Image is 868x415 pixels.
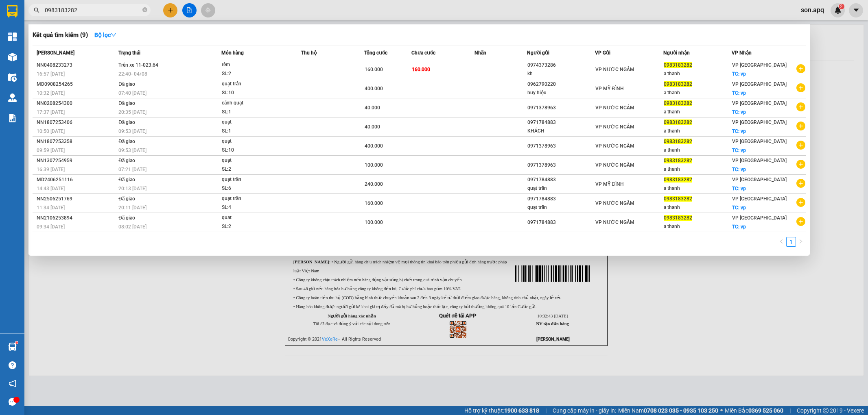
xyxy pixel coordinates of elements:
div: quạt trần [222,194,283,203]
div: a thanh [664,165,731,174]
div: a thanh [664,146,731,154]
span: VP MỸ ĐÌNH [595,181,624,187]
span: Trạng thái [118,50,140,56]
span: plus-circle [796,217,805,226]
span: Đã giao [118,120,135,125]
span: 40.000 [365,105,380,111]
div: 0971378963 [527,142,595,150]
span: Đã giao [118,196,135,202]
div: quạt trần [222,80,283,89]
div: a thanh [664,127,731,135]
span: 16:57 [DATE] [37,71,65,77]
a: 1 [787,237,796,246]
span: 0983183282 [664,100,692,106]
div: a thanh [664,108,731,116]
div: a thanh [664,222,731,231]
li: Previous Page [776,237,786,247]
div: 0971784883 [527,118,595,127]
span: VP NƯỚC NGẦM [595,143,634,149]
div: 0971378963 [527,161,595,169]
div: cánh quạt [222,99,283,108]
span: 0983183282 [664,215,692,221]
h3: Kết quả tìm kiếm ( 9 ) [33,31,88,39]
span: TC: vp [732,90,746,96]
span: left [779,239,784,244]
span: TC: vp [732,205,746,211]
span: Đã giao [118,100,135,106]
span: question-circle [9,361,16,369]
span: Thu hộ [301,50,317,56]
span: 09:53 [DATE] [118,148,146,153]
span: close-circle [142,7,147,14]
span: TC: vp [732,167,746,172]
span: VP [GEOGRAPHIC_DATA] [732,177,787,183]
div: SL: 1 [222,127,283,136]
span: plus-circle [796,64,805,73]
span: TC: vp [732,128,746,134]
div: huy hiệu [527,89,595,97]
div: quạt trần [527,203,595,212]
div: SL: 4 [222,203,283,212]
span: down [111,32,116,38]
div: kh [527,70,595,78]
img: warehouse-icon [8,53,17,61]
img: warehouse-icon [8,93,17,102]
div: a thanh [664,89,731,97]
span: VP [GEOGRAPHIC_DATA] [732,196,787,202]
span: 240.000 [365,181,383,187]
span: VP [GEOGRAPHIC_DATA] [732,215,787,221]
span: plus-circle [796,160,805,169]
span: VP [GEOGRAPHIC_DATA] [732,120,787,125]
div: SL: 2 [222,165,283,174]
span: plus-circle [796,179,805,188]
img: solution-icon [8,114,17,122]
span: 22:40 - 04/08 [118,71,147,77]
img: warehouse-icon [8,343,17,351]
span: 11:34 [DATE] [37,205,65,211]
span: 100.000 [365,219,383,225]
span: Đã giao [118,139,135,144]
div: SL: 1 [222,108,283,117]
span: notification [9,380,16,387]
span: VP NƯỚC NGẦM [595,200,634,206]
span: 0983183282 [664,62,692,68]
div: MD0908254265 [37,80,116,89]
input: Tìm tên, số ĐT hoặc mã đơn [45,6,141,15]
div: NN2506251769 [37,195,116,203]
span: plus-circle [796,122,805,130]
span: 40.000 [365,124,380,130]
div: SL: 2 [222,70,283,78]
span: VP NƯỚC NGẦM [595,162,634,168]
span: Đã giao [118,215,135,221]
div: SL: 2 [222,222,283,231]
span: 400.000 [365,143,383,149]
div: 0974373286 [527,61,595,70]
span: 20:35 [DATE] [118,109,146,115]
div: a thanh [664,184,731,193]
span: Món hàng [221,50,244,56]
span: VP NƯỚC NGẦM [595,67,634,72]
span: Đã giao [118,177,135,183]
div: NN0208254300 [37,99,116,108]
span: 160.000 [365,67,383,72]
div: 0962790220 [527,80,595,89]
div: 0971784883 [527,195,595,203]
span: VP NƯỚC NGẦM [595,124,634,130]
span: 0983183282 [664,158,692,163]
img: warehouse-icon [8,73,17,82]
span: VP [GEOGRAPHIC_DATA] [732,100,787,106]
div: MD2406251116 [37,176,116,184]
span: 14:43 [DATE] [37,186,65,191]
span: 17:37 [DATE] [37,109,65,115]
span: Chưa cước [411,50,435,56]
div: SL: 6 [222,184,283,193]
span: TC: vp [732,148,746,153]
div: quạt [222,137,283,146]
span: VP [GEOGRAPHIC_DATA] [732,62,787,68]
div: NN1807253358 [37,137,116,146]
div: 0971784883 [527,218,595,227]
div: a thanh [664,203,731,212]
span: right [798,239,803,244]
span: 09:59 [DATE] [37,148,65,153]
span: 0983183282 [664,81,692,87]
